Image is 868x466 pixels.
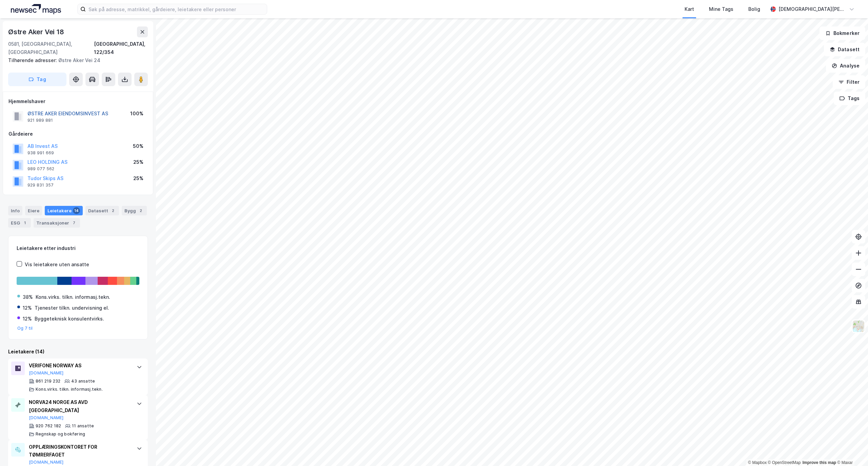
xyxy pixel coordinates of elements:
div: Info [8,206,22,215]
a: OpenStreetMap [768,460,801,465]
button: [DOMAIN_NAME] [29,415,64,421]
div: Datasett [85,206,119,215]
div: 25% [133,174,143,182]
div: Kart [685,5,694,13]
div: Leietakere (14) [8,348,148,356]
button: [DOMAIN_NAME] [29,460,64,465]
div: Gårdeiere [8,130,147,138]
div: Byggeteknisk konsulentvirks. [35,315,104,323]
div: 12% [23,304,32,312]
div: Eiere [25,206,42,215]
span: Tilhørende adresser: [8,57,58,63]
div: 43 ansatte [71,378,95,384]
div: NORVA24 NORGE AS AVD [GEOGRAPHIC_DATA] [29,398,130,414]
div: 12% [23,315,32,323]
div: Leietakere etter industri [17,244,139,252]
div: Vis leietakere uten ansatte [25,260,89,269]
div: Kontrollprogram for chat [834,433,868,466]
div: 14 [73,207,80,214]
div: 7 [71,219,77,226]
div: 100% [130,110,143,118]
div: 1 [21,219,28,226]
div: Tjenester tilkn. undervisning el. [35,304,109,312]
div: Leietakere [45,206,83,215]
div: Transaksjoner [34,218,80,228]
button: Datasett [824,43,865,56]
a: Mapbox [748,460,767,465]
div: [DEMOGRAPHIC_DATA][PERSON_NAME] [778,5,846,13]
div: 2 [137,207,144,214]
div: 38% [23,293,33,301]
div: [GEOGRAPHIC_DATA], 122/354 [94,40,148,56]
div: 921 989 881 [27,118,53,123]
div: 989 077 562 [27,166,54,172]
div: 938 991 669 [27,150,54,156]
div: Bolig [748,5,760,13]
div: 861 219 232 [36,378,60,384]
div: Mine Tags [709,5,733,13]
button: Bokmerker [820,26,865,40]
div: Østre Aker Vei 18 [8,26,65,37]
div: VERIFONE NORWAY AS [29,362,130,370]
div: 920 762 182 [36,423,61,429]
div: OPPLÆRINGSKONTORET FOR TØMRERFAGET [29,443,130,459]
div: Regnskap og bokføring [36,431,85,437]
button: Tag [8,73,66,86]
iframe: Chat Widget [834,433,868,466]
button: Og 7 til [17,326,33,331]
div: Kons.virks. tilkn. informasj.tekn. [36,387,103,392]
div: Hjemmelshaver [8,97,147,105]
div: Bygg [122,206,147,215]
div: 929 831 357 [27,182,54,188]
button: Tags [834,92,865,105]
img: Z [852,320,865,333]
div: 11 ansatte [72,423,94,429]
button: Analyse [826,59,865,73]
input: Søk på adresse, matrikkel, gårdeiere, leietakere eller personer [86,4,267,14]
button: [DOMAIN_NAME] [29,370,64,376]
a: Improve this map [803,460,836,465]
img: logo.a4113a55bc3d86da70a041830d287a7e.svg [11,4,61,14]
div: ESG [8,218,31,228]
div: 25% [133,158,143,166]
div: 50% [133,142,143,150]
div: 2 [110,207,116,214]
div: 0581, [GEOGRAPHIC_DATA], [GEOGRAPHIC_DATA] [8,40,94,56]
button: Filter [833,75,865,89]
div: Kons.virks. tilkn. informasj.tekn. [36,293,110,301]
div: Østre Aker Vei 24 [8,56,142,64]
